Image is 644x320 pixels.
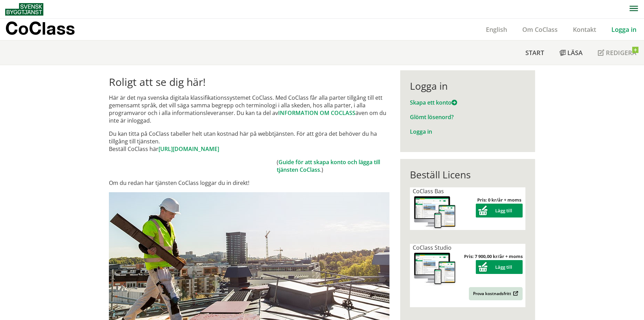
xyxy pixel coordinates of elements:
[5,3,43,16] img: Svensk Byggtjänst
[512,291,518,296] img: Outbound.png
[413,187,444,195] span: CoClass Bas
[464,253,523,259] strong: Pris: 7 900,00 kr/år + moms
[410,128,432,135] a: Logga in
[109,94,389,124] p: Här är det nya svenska digitala klassifikationssystemet CoClass. Med CoClass får alla parter till...
[109,76,389,88] h1: Roligt att se dig här!
[410,80,525,92] div: Logga in
[410,113,454,121] a: Glömt lösenord?
[277,158,389,174] td: ( .)
[565,25,604,34] a: Kontakt
[5,19,90,40] a: CoClass
[413,244,452,251] span: CoClass Studio
[5,24,75,32] p: CoClass
[552,41,590,65] a: Läsa
[277,158,380,174] a: Guide för att skapa konto och lägga till tjänsten CoClass
[158,145,219,153] a: [URL][DOMAIN_NAME]
[413,251,457,286] img: coclass-license.jpg
[109,130,389,153] p: Du kan titta på CoClass tabeller helt utan kostnad här på webbtjänsten. För att göra det behöver ...
[476,204,523,217] button: Lägg till
[567,48,583,57] span: Läsa
[518,41,552,65] a: Start
[410,99,457,106] a: Skapa ett konto
[469,287,523,300] a: Prova kostnadsfritt
[109,179,389,187] p: Om du redan har tjänsten CoClass loggar du in direkt!
[410,169,525,180] div: Beställ Licens
[413,195,457,230] img: coclass-license.jpg
[525,48,544,57] span: Start
[476,207,523,214] a: Lägg till
[515,25,565,34] a: Om CoClass
[476,264,523,270] a: Lägg till
[478,25,515,34] a: English
[476,260,523,274] button: Lägg till
[604,25,644,34] a: Logga in
[278,109,355,117] a: INFORMATION OM COCLASS
[477,197,521,203] strong: Pris: 0 kr/år + moms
